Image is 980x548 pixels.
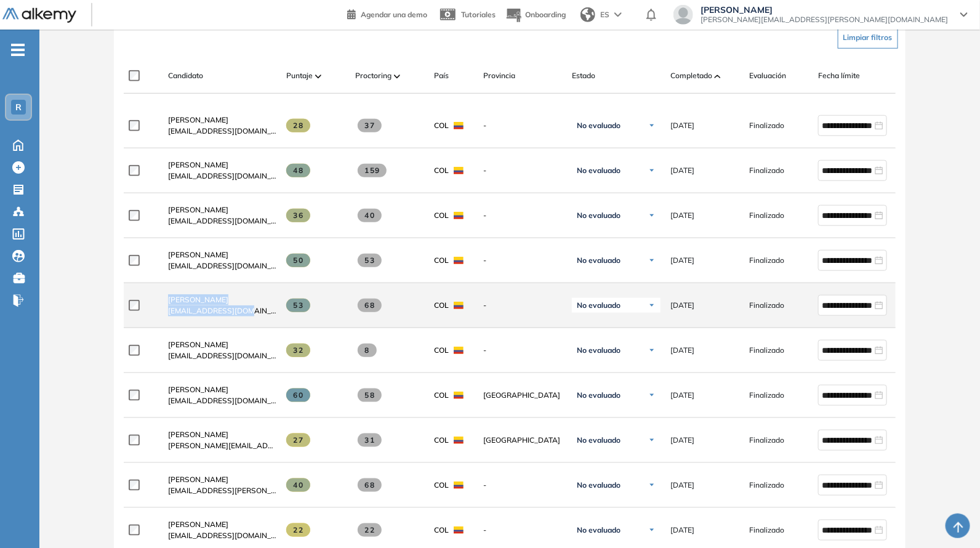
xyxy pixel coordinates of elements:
[434,70,449,81] span: País
[461,10,496,19] span: Tutoriales
[168,205,228,214] span: [PERSON_NAME]
[701,5,948,15] span: [PERSON_NAME]
[168,295,228,304] span: [PERSON_NAME]
[715,75,721,78] img: [missing "en.ARROW_ALT" translation]
[434,345,449,356] span: COL
[749,300,784,311] span: Finalizado
[577,525,621,535] span: No evaluado
[168,294,276,305] a: [PERSON_NAME]
[577,256,621,265] span: No evaluado
[286,478,310,492] span: 40
[749,165,784,176] span: Finalizado
[434,165,449,176] span: COL
[168,475,228,484] span: [PERSON_NAME]
[394,75,400,78] img: [missing "en.ARROW_ALT" translation]
[483,210,562,221] span: -
[454,122,464,129] img: COL
[434,525,449,536] span: COL
[670,120,694,131] span: [DATE]
[454,526,464,534] img: COL
[454,482,464,489] img: COL
[286,119,310,132] span: 28
[749,480,784,491] span: Finalizado
[454,302,464,309] img: COL
[168,305,276,316] span: [EMAIL_ADDRESS][DOMAIN_NAME]
[358,389,382,402] span: 58
[454,392,464,399] img: COL
[286,254,310,267] span: 50
[577,345,621,355] span: No evaluado
[577,166,621,175] span: No evaluado
[168,339,276,350] a: [PERSON_NAME]
[648,526,656,534] img: Ícono de flecha
[355,70,392,81] span: Proctoring
[483,300,562,311] span: -
[648,347,656,354] img: Ícono de flecha
[168,260,276,272] span: [EMAIL_ADDRESS][DOMAIN_NAME]
[670,70,712,81] span: Completado
[168,249,276,260] a: [PERSON_NAME]
[358,344,377,357] span: 8
[361,10,427,19] span: Agendar una demo
[358,478,382,492] span: 68
[648,437,656,444] img: Ícono de flecha
[358,523,382,537] span: 22
[648,212,656,219] img: Ícono de flecha
[454,257,464,264] img: COL
[525,10,566,19] span: Onboarding
[168,530,276,541] span: [EMAIL_ADDRESS][DOMAIN_NAME]
[168,204,276,216] a: [PERSON_NAME]
[749,120,784,131] span: Finalizado
[648,302,656,309] img: Ícono de flecha
[648,257,656,264] img: Ícono de flecha
[577,211,621,220] span: No evaluado
[168,395,276,406] span: [EMAIL_ADDRESS][DOMAIN_NAME]
[454,347,464,354] img: COL
[580,7,595,22] img: world
[454,212,464,219] img: COL
[577,121,621,131] span: No evaluado
[670,210,694,221] span: [DATE]
[670,390,694,401] span: [DATE]
[749,255,784,266] span: Finalizado
[168,160,228,169] span: [PERSON_NAME]
[286,209,310,222] span: 36
[483,255,562,266] span: -
[434,480,449,491] span: COL
[168,350,276,361] span: [EMAIL_ADDRESS][DOMAIN_NAME]
[670,480,694,491] span: [DATE]
[749,70,786,81] span: Evaluación
[818,70,860,81] span: Fecha límite
[286,299,310,312] span: 53
[483,480,562,491] span: -
[2,8,76,23] img: Logo
[434,255,449,266] span: COL
[483,345,562,356] span: -
[168,384,276,395] a: [PERSON_NAME]
[749,435,784,446] span: Finalizado
[670,165,694,176] span: [DATE]
[168,430,228,439] span: [PERSON_NAME]
[168,385,228,394] span: [PERSON_NAME]
[358,299,382,312] span: 68
[358,209,382,222] span: 40
[749,210,784,221] span: Finalizado
[483,70,515,81] span: Provincia
[358,433,382,447] span: 31
[286,70,313,81] span: Puntaje
[483,390,562,401] span: [GEOGRAPHIC_DATA]
[749,345,784,356] span: Finalizado
[454,437,464,444] img: COL
[838,26,898,49] button: Limpiar filtros
[600,9,609,20] span: ES
[168,519,276,530] a: [PERSON_NAME]
[483,525,562,536] span: -
[648,122,656,129] img: Ícono de flecha
[434,435,449,446] span: COL
[749,390,784,401] span: Finalizado
[434,210,449,221] span: COL
[670,435,694,446] span: [DATE]
[670,300,694,311] span: [DATE]
[670,525,694,536] span: [DATE]
[168,340,228,349] span: [PERSON_NAME]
